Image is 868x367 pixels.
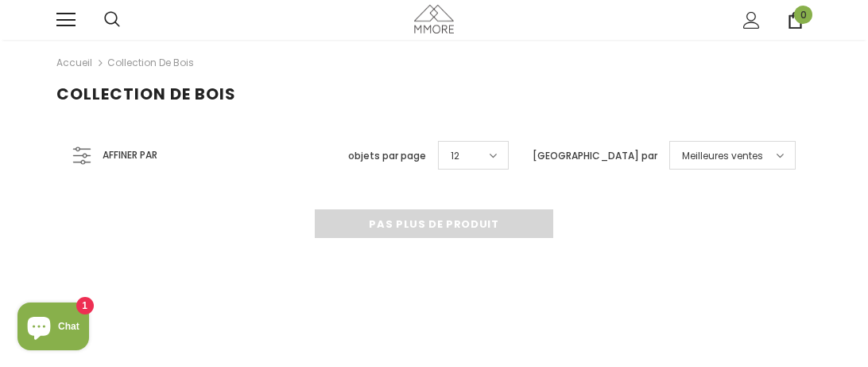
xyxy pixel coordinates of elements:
span: Meilleures ventes [682,148,763,164]
label: [GEOGRAPHIC_DATA] par [533,148,657,164]
span: Collection de bois [56,83,236,105]
img: Cas MMORE [414,5,454,33]
a: 0 [787,12,804,29]
a: Collection de bois [107,56,194,69]
span: Affiner par [103,146,157,164]
inbox-online-store-chat: Shopify online store chat [13,303,94,354]
a: Accueil [56,53,92,72]
label: objets par page [348,148,426,164]
span: 12 [451,148,459,164]
span: 0 [794,6,812,24]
